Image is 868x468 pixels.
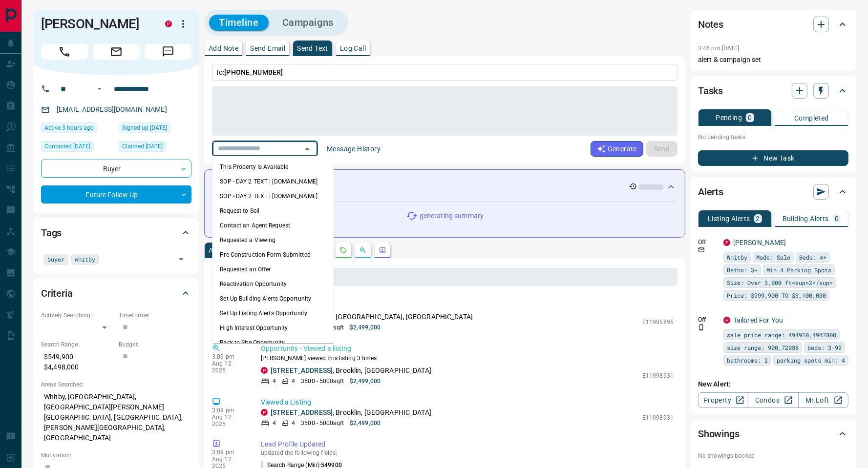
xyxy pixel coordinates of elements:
[261,409,268,416] div: property.ca
[698,184,723,200] h2: Alerts
[212,174,334,189] li: SOP - DAY 2 TEXT | [DOMAIN_NAME]
[41,311,114,320] p: Actively Searching:
[212,64,677,81] p: To:
[212,218,334,233] li: Contact an Agent Request
[165,20,172,27] div: property.ca
[261,367,268,374] div: property.ca
[209,15,269,31] button: Timeline
[300,142,314,156] button: Close
[41,451,191,460] p: Motivation:
[212,262,334,277] li: Requested an Offer
[212,360,246,374] p: Aug 12 2025
[261,354,674,363] p: [PERSON_NAME] viewed this listing 3 times
[212,335,334,350] li: Back to Site Opportunity
[212,414,246,427] p: Aug 12 2025
[350,419,381,427] p: $2,499,000
[698,246,705,253] svg: Email
[292,377,295,386] p: 4
[212,321,334,335] li: High Interest Opportunity
[209,247,216,254] p: All
[41,282,191,305] div: Criteria
[339,246,347,254] svg: Requests
[698,13,848,36] div: Notes
[642,413,674,422] p: E11998931
[642,318,674,326] p: E11995895
[297,45,328,52] p: Send Text
[766,265,831,275] span: Min 4 Parking Spots
[340,45,366,52] p: Log Call
[261,344,674,354] p: Opportunity - Viewed a listing
[350,323,381,332] p: $2,499,000
[727,252,747,262] span: Whitby
[145,44,191,60] span: Message
[794,115,829,122] p: Completed
[93,44,140,60] span: Email
[698,422,848,446] div: Showings
[273,419,276,427] p: 4
[716,114,742,121] p: Pending
[783,215,829,222] p: Building Alerts
[698,17,723,32] h2: Notes
[271,366,431,376] p: , Brooklin, [GEOGRAPHIC_DATA]
[756,215,760,222] p: 2
[698,426,740,442] h2: Showings
[212,353,246,360] p: 3:09 pm
[698,45,740,52] p: 3:46 pm [DATE]
[698,150,848,166] button: New Task
[41,225,62,241] h2: Tags
[212,178,677,196] div: Activity Summary
[698,130,848,144] p: No pending tasks
[733,316,783,324] a: Tailored For You
[119,311,191,320] p: Timeframe:
[723,317,730,324] div: property.ca
[224,68,283,76] span: [PHONE_NUMBER]
[41,44,88,60] span: Call
[748,392,798,408] a: Condos
[698,180,848,203] div: Alerts
[698,315,718,324] p: Off
[727,343,799,352] span: size range: 900,72088
[41,16,150,32] h1: [PERSON_NAME]
[698,324,705,331] svg: Push Notification Only
[122,142,163,151] span: Claimed [DATE]
[350,377,381,386] p: $2,499,000
[708,215,750,222] p: Listing Alerts
[212,189,334,203] li: SOP - DAY 2 TEXT | [DOMAIN_NAME]
[212,247,334,262] li: Pre-Construction Form Submitted
[41,340,114,349] p: Search Range:
[41,349,114,375] p: $549,900 - $4,498,000
[212,291,334,306] li: Set Up Building Alerts Opportunity
[727,265,758,275] span: Baths: 3+
[119,141,191,155] div: Thu Jul 17 2025
[75,254,96,264] span: whitby
[209,45,238,52] p: Add Note
[212,449,246,456] p: 3:09 pm
[359,246,367,254] svg: Opportunities
[591,141,643,157] button: Generate
[94,83,106,95] button: Open
[835,215,839,222] p: 0
[698,392,748,408] a: Property
[212,233,334,247] li: Requested a Viewing
[47,254,65,264] span: buyer
[212,407,246,414] p: 3:09 pm
[273,15,343,31] button: Campaigns
[756,252,790,262] span: Mode: Sale
[698,83,723,99] h2: Tasks
[41,285,73,301] h2: Criteria
[777,355,845,365] span: parking spots min: 4
[292,419,295,427] p: 4
[379,246,386,254] svg: Agent Actions
[748,114,752,121] p: 0
[698,451,848,460] p: No showings booked
[727,290,826,300] span: Price: $999,900 TO $3,100,000
[698,379,848,389] p: New Alert:
[698,55,848,65] p: alert & campaign set
[698,79,848,102] div: Tasks
[41,160,191,178] div: Buyer
[799,252,826,262] span: Beds: 4+
[212,203,334,218] li: Request to Sell
[122,123,167,133] span: Signed up [DATE]
[271,366,333,374] a: [STREET_ADDRESS]
[698,238,718,246] p: Off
